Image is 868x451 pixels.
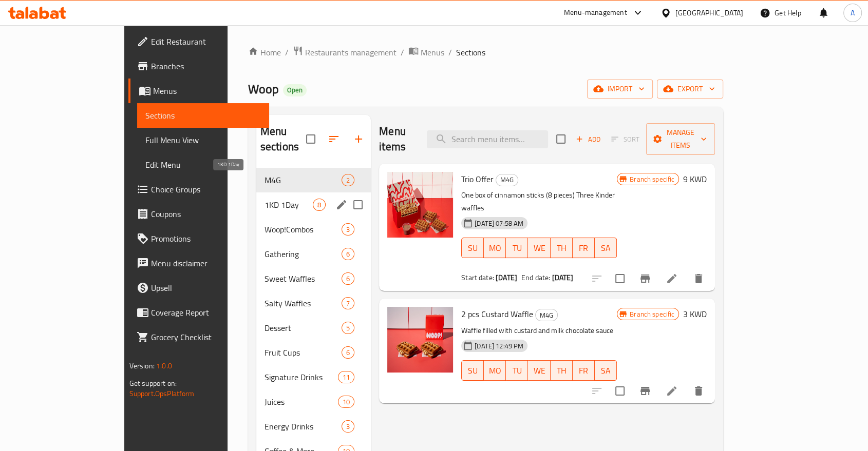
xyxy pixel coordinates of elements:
[577,363,591,378] span: FR
[488,241,502,256] span: MO
[248,77,279,101] span: Woop
[129,377,177,390] span: Get support on:
[496,174,518,186] div: M4G
[448,46,452,58] li: /
[128,251,269,276] a: Menu disclaimer
[535,309,558,321] div: M4G
[338,396,354,408] div: items
[151,183,261,195] span: Choice Groups
[666,385,678,397] a: Edit menu item
[506,238,528,258] button: TU
[456,46,485,58] span: Sections
[153,85,261,97] span: Menus
[265,346,342,359] span: Fruit Cups
[256,340,371,365] div: Fruit Cups6
[461,306,533,322] span: 2 pcs Custard Waffle
[137,103,269,128] a: Sections
[137,128,269,152] a: Full Menu View
[532,363,546,378] span: WE
[532,241,546,256] span: WE
[686,379,711,403] button: delete
[536,309,557,321] span: M4G
[256,316,371,340] div: Dessert5
[265,223,342,236] div: Woop!Combos
[484,360,506,381] button: MO
[488,363,502,378] span: MO
[506,360,528,381] button: TU
[550,128,572,150] span: Select section
[408,46,444,59] a: Menus
[322,127,346,151] span: Sort sections
[342,223,354,236] div: items
[510,363,524,378] span: TU
[151,35,261,48] span: Edit Restaurant
[313,200,325,210] span: 8
[156,359,172,372] span: 1.0.0
[683,307,707,321] h6: 3 KWD
[342,297,354,309] div: items
[342,322,354,334] div: items
[128,276,269,300] a: Upsell
[666,272,678,285] a: Edit menu item
[128,300,269,325] a: Coverage Report
[342,346,354,359] div: items
[265,272,342,285] div: Sweet Waffles
[256,217,371,242] div: Woop!Combos3
[256,291,371,316] div: Salty Waffles7
[145,134,261,146] span: Full Menu View
[528,238,550,258] button: WE
[256,414,371,439] div: Energy Drinks3
[145,109,261,122] span: Sections
[151,60,261,72] span: Branches
[564,7,627,19] div: Menu-management
[338,397,354,407] span: 10
[151,282,261,294] span: Upsell
[128,54,269,79] a: Branches
[421,46,444,58] span: Menus
[595,83,645,95] span: import
[342,299,354,308] span: 7
[427,130,548,148] input: search
[338,372,354,382] span: 11
[552,271,573,284] b: [DATE]
[128,79,269,103] a: Menus
[129,387,195,400] a: Support.OpsPlatform
[248,46,724,59] nav: breadcrumb
[521,271,550,284] span: End date:
[128,325,269,349] a: Grocery Checklist
[342,174,354,186] div: items
[256,192,371,217] div: 1KD 1Day8edit
[137,152,269,177] a: Edit Menu
[265,396,338,408] span: Juices
[145,159,261,171] span: Edit Menu
[128,226,269,251] a: Promotions
[633,266,657,291] button: Branch-specific-item
[265,248,342,260] span: Gathering
[572,131,605,147] button: Add
[595,360,617,381] button: SA
[461,238,484,258] button: SU
[379,124,414,154] h2: Menu items
[265,420,342,433] div: Energy Drinks
[574,133,602,145] span: Add
[334,197,349,212] button: edit
[551,238,573,258] button: TH
[265,297,342,309] span: Salty Waffles
[555,363,569,378] span: TH
[555,241,569,256] span: TH
[461,189,617,214] p: One box of cinnamon sticks (8 pieces) Three Kinder waffles
[256,389,371,414] div: Juices10
[342,175,354,185] span: 2
[461,324,617,337] p: Waffle filled with custard and milk chocolate sauce
[595,238,617,258] button: SA
[609,380,631,402] span: Select to update
[484,238,506,258] button: MO
[461,360,484,381] button: SU
[151,208,261,220] span: Coupons
[496,271,517,284] b: [DATE]
[461,171,494,187] span: Trio Offer
[128,29,269,54] a: Edit Restaurant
